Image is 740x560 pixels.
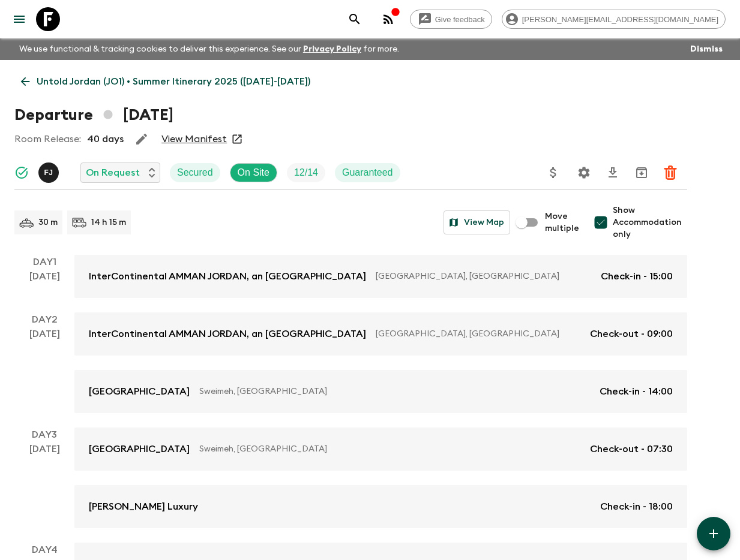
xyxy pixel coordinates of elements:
p: InterContinental AMMAN JORDAN, an [GEOGRAPHIC_DATA] [89,269,366,284]
a: View Manifest [161,133,227,145]
a: InterContinental AMMAN JORDAN, an [GEOGRAPHIC_DATA][GEOGRAPHIC_DATA], [GEOGRAPHIC_DATA]Check-in -... [74,255,687,298]
a: Privacy Policy [303,45,361,53]
span: Show Accommodation only [613,204,687,240]
span: Give feedback [429,15,492,24]
a: InterContinental AMMAN JORDAN, an [GEOGRAPHIC_DATA][GEOGRAPHIC_DATA], [GEOGRAPHIC_DATA]Check-out ... [74,312,687,356]
p: On Site [238,165,269,180]
a: Untold Jordan (JO1) • Summer Itinerary 2025 ([DATE]-[DATE]) [14,70,317,94]
p: Day 4 [14,543,74,557]
div: Trip Fill [287,163,325,182]
button: FJ [38,162,61,183]
span: Move multiple [545,210,579,234]
div: On Site [230,163,277,182]
button: Settings [572,161,596,185]
a: [PERSON_NAME] LuxuryCheck-in - 18:00 [74,485,687,528]
div: [DATE] [29,327,60,413]
p: InterContinental AMMAN JORDAN, an [GEOGRAPHIC_DATA] [89,327,366,341]
button: search adventures [343,7,367,31]
p: 14 h 15 m [91,216,126,228]
button: Update Price, Early Bird Discount and Costs [541,161,565,185]
p: [PERSON_NAME] Luxury [89,499,198,514]
button: Delete [658,161,682,185]
button: menu [7,7,31,31]
a: [GEOGRAPHIC_DATA]Sweimeh, [GEOGRAPHIC_DATA]Check-out - 07:30 [74,427,687,471]
p: F J [44,168,53,177]
p: Guaranteed [342,165,393,180]
a: [GEOGRAPHIC_DATA]Sweimeh, [GEOGRAPHIC_DATA]Check-in - 14:00 [74,370,687,413]
p: Day 2 [14,312,74,327]
span: [PERSON_NAME][EMAIL_ADDRESS][DOMAIN_NAME] [516,15,725,24]
p: Untold Jordan (JO1) • Summer Itinerary 2025 ([DATE]-[DATE]) [37,74,310,89]
button: Dismiss [687,41,726,58]
p: Check-out - 09:00 [590,327,673,341]
div: Secured [170,163,220,182]
p: Secured [177,165,213,180]
p: We use functional & tracking cookies to deliver this experience. See our for more. [14,38,404,60]
p: Sweimeh, [GEOGRAPHIC_DATA] [199,443,580,455]
p: 40 days [87,132,124,146]
p: [GEOGRAPHIC_DATA] [89,442,190,456]
span: Fadi Jaber [38,166,61,176]
h1: Departure [DATE] [14,103,173,127]
p: On Request [86,165,140,180]
p: 12 / 14 [294,165,318,180]
button: Download CSV [601,161,625,185]
p: Check-out - 07:30 [590,442,673,456]
button: View Map [444,210,510,234]
p: Room Release: [14,132,81,146]
div: [DATE] [29,442,60,528]
p: Day 3 [14,427,74,442]
p: [GEOGRAPHIC_DATA], [GEOGRAPHIC_DATA] [376,328,580,340]
div: [PERSON_NAME][EMAIL_ADDRESS][DOMAIN_NAME] [502,10,726,29]
p: Check-in - 18:00 [600,499,673,514]
p: [GEOGRAPHIC_DATA] [89,384,190,399]
p: Day 1 [14,255,74,269]
p: [GEOGRAPHIC_DATA], [GEOGRAPHIC_DATA] [376,270,591,282]
a: Give feedback [410,10,492,29]
p: Check-in - 15:00 [601,269,673,284]
p: Sweimeh, [GEOGRAPHIC_DATA] [199,386,590,398]
p: 30 m [38,216,58,228]
div: [DATE] [29,269,60,298]
p: Check-in - 14:00 [600,384,673,399]
svg: Synced Successfully [14,165,29,180]
button: Archive (Completed, Cancelled or Unsynced Departures only) [630,161,654,185]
